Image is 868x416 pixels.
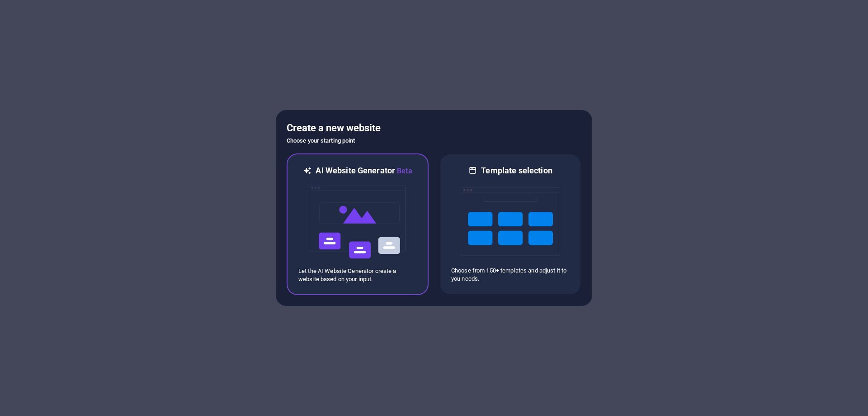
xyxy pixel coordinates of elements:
[395,167,412,175] span: Beta
[287,153,429,295] div: AI Website GeneratorBetaaiLet the AI Website Generator create a website based on your input.
[481,165,552,176] h6: Template selection
[298,267,417,283] p: Let the AI Website Generator create a website based on your input.
[287,121,581,135] h5: Create a new website
[287,135,581,146] h6: Choose your starting point
[308,177,407,267] img: ai
[316,165,412,177] h6: AI Website Generator
[439,153,581,295] div: Template selectionChoose from 150+ templates and adjust it to you needs.
[451,267,570,283] p: Choose from 150+ templates and adjust it to you needs.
